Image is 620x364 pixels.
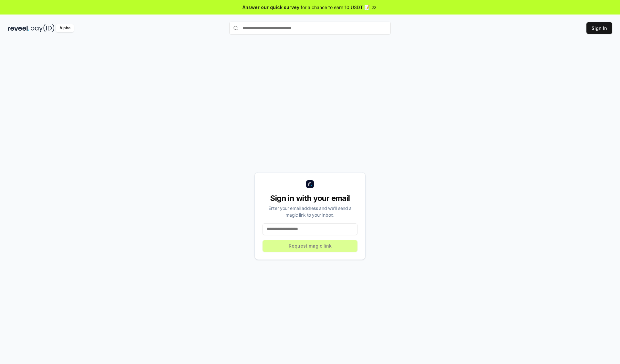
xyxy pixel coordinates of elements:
img: logo_small [306,180,314,188]
div: Enter your email address and we’ll send a magic link to your inbox. [263,205,357,218]
div: Alpha [56,24,74,32]
img: pay_id [31,24,55,32]
div: Sign in with your email [263,193,357,203]
img: reveel_dark [8,24,29,32]
button: Sign In [586,22,612,34]
span: Answer our quick survey [243,4,299,11]
span: for a chance to earn 10 USDT 📝 [301,4,370,11]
